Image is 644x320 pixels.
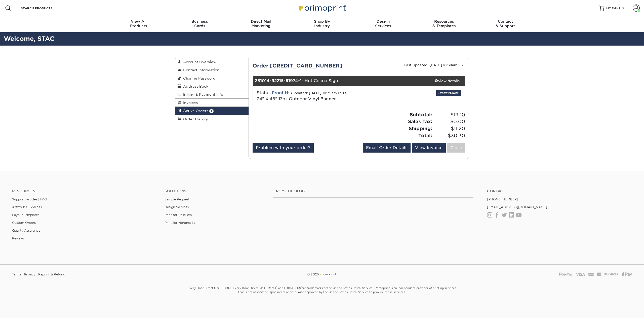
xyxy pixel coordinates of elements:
span: Change Password [181,76,216,80]
div: Industry [292,19,353,28]
a: Reviews [12,236,25,240]
div: Status: [253,90,394,102]
a: Email Order Details [363,143,411,153]
span: Invoices [181,101,198,105]
a: Shop ByIndustry [292,16,353,32]
h4: From the Blog [273,189,473,193]
a: [EMAIL_ADDRESS][DOMAIN_NAME] [487,205,547,209]
div: Order [CREDIT_CARD_NUMBER] [249,62,359,69]
span: Business [169,19,230,24]
a: Address Book [175,82,249,90]
a: View Invoice [412,143,446,153]
span: $11.20 [434,125,465,132]
a: Layout Templates [12,213,39,217]
sup: ® [301,286,302,289]
strong: 251014-92215-61974-1 [255,78,302,83]
sup: ® [231,286,231,289]
small: Every Door Direct Mail , EDDM , Every Door Direct Mail – Retail , and EDDM PLUS are trademarks of... [175,284,469,306]
span: Shop By [292,19,353,24]
span: Contact Information [181,68,219,72]
a: View AllProducts [108,16,169,32]
a: [PHONE_NUMBER] [487,197,518,201]
span: Billing & Payment Info [181,92,223,96]
div: view details [429,78,465,83]
span: Active Orders [181,109,208,113]
span: Direct Mail [230,19,292,24]
span: Account Overview [181,60,216,64]
a: Active Orders 1 [175,107,249,115]
img: Primoprint [319,272,337,276]
a: Resources& Templates [414,16,475,32]
span: $0.00 [434,118,465,125]
a: Invoices [175,99,249,107]
a: Contact& Support [475,16,536,32]
span: View All [108,19,169,24]
h4: Solutions [165,189,266,193]
strong: Shipping: [409,126,432,131]
a: Account Overview [175,58,249,66]
div: - Hot Cocoa Sign [253,76,430,86]
a: Problem with your order? [253,143,314,153]
div: © 2025 [217,271,426,278]
a: Terms [12,271,21,278]
a: Sample Request [165,197,189,201]
span: Address Book [181,84,208,88]
sup: ® [276,286,277,289]
small: Last Updated: [DATE] 10:39am EST [404,63,465,67]
small: (updated: [DATE] 10:39am EST) [291,91,346,95]
sup: ® [373,286,373,289]
a: Order History [175,115,249,123]
span: $19.10 [434,111,465,118]
h4: Resources [12,189,157,193]
div: Products [108,19,169,28]
a: Reprint & Refund [38,271,65,278]
div: Cards [169,19,230,28]
span: Design [352,19,414,24]
span: Order History [181,117,208,121]
a: DesignServices [352,16,414,32]
a: Direct MailMarketing [230,16,292,32]
div: Marketing [230,19,292,28]
div: Services [352,19,414,28]
a: 24" X 48" 13oz Outdoor Vinyl Banner [257,96,336,101]
a: Quality Assurance [12,229,40,232]
div: & Templates [414,19,475,28]
a: Review Proof(s) [436,90,461,96]
span: Resources [414,19,475,24]
a: Design Services [165,205,189,209]
input: SEARCH PRODUCTS..... [20,5,69,11]
a: Close [447,143,465,153]
sup: ® [220,286,220,289]
a: BusinessCards [169,16,230,32]
span: Contact [475,19,536,24]
a: Privacy [24,271,35,278]
strong: Sales Tax: [408,119,432,124]
span: MY CART [606,6,621,10]
a: Contact [487,189,632,193]
a: Custom Orders [12,221,36,225]
span: 1 [209,109,214,113]
a: Print for Resellers [165,213,192,217]
a: Support Articles | FAQ [12,197,47,201]
span: 0 [622,6,624,10]
div: & Support [475,19,536,28]
a: Proof [272,90,283,95]
span: $30.30 [434,132,465,139]
a: Artwork Guidelines [12,205,42,209]
a: Change Password [175,74,249,82]
a: Contact Information [175,66,249,74]
strong: Total: [418,133,432,138]
strong: Subtotal: [410,112,432,117]
a: Print for Nonprofits [165,221,195,225]
a: view details [429,76,465,86]
a: Billing & Payment Info [175,90,249,98]
img: Primoprint [297,3,347,13]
